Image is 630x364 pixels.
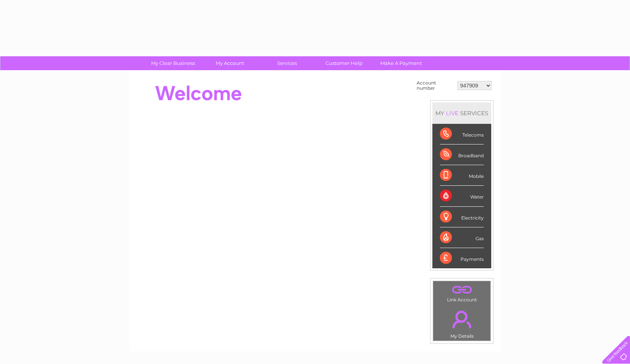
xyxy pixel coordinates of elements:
a: Services [256,56,318,70]
a: . [435,283,489,296]
div: Water [440,186,484,206]
div: Payments [440,248,484,268]
div: Electricity [440,207,484,227]
a: Make A Payment [370,56,432,70]
div: Gas [440,227,484,248]
a: Customer Help [313,56,375,70]
div: Telecoms [440,124,484,144]
div: LIVE [444,110,460,117]
a: . [435,306,489,332]
div: Mobile [440,165,484,186]
div: Broadband [440,144,484,165]
a: My Clear Business [142,56,204,70]
td: Account number [415,78,456,93]
td: Link Account [433,281,491,304]
div: MY SERVICES [432,102,491,124]
td: My Details [433,304,491,341]
a: My Account [199,56,261,70]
